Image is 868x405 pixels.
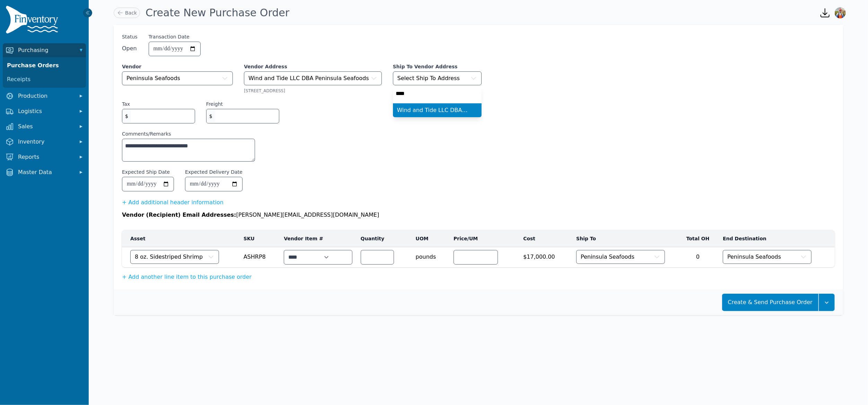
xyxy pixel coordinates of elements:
[130,250,219,264] button: 8 oz. Sidestriped Shrimp
[3,104,86,118] button: Logistics
[18,168,73,176] span: Master Data
[397,74,460,83] span: Select Ship To Address
[677,247,719,268] td: 0
[248,74,369,83] span: Wind and Tide LLC DBA Peninsula Seafoods
[236,212,379,218] span: [PERSON_NAME][EMAIL_ADDRESS][DOMAIN_NAME]
[3,135,86,149] button: Inventory
[18,138,73,146] span: Inventory
[576,250,665,264] button: Peninsula Seafoods
[244,88,382,94] div: [STREET_ADDRESS]
[3,43,86,57] button: Purchasing
[3,89,86,103] button: Production
[3,165,86,179] button: Master Data
[244,71,382,85] button: Wind and Tide LLC DBA Peninsula Seafoods
[449,230,519,247] th: Price/UM
[239,230,280,247] th: SKU
[122,71,233,85] button: Peninsula Seafoods
[572,230,677,247] th: Ship To
[719,230,824,247] th: End Destination
[126,74,180,83] span: Peninsula Seafoods
[185,169,243,175] label: Expected Delivery Date
[122,212,236,218] span: Vendor (Recipient) Email Addresses:
[122,44,138,53] span: Open
[122,273,252,281] button: + Add another line item to this purchase order
[149,33,190,40] label: Transaction Date
[122,109,131,123] span: $
[723,250,812,264] button: Peninsula Seafoods
[722,294,818,311] button: Create & Send Purchase Order
[393,63,482,70] label: Ship To Vendor Address
[122,101,130,107] label: Tax
[3,120,86,133] button: Sales
[4,59,85,72] a: Purchase Orders
[6,6,61,36] img: Finventory
[207,109,215,123] span: $
[122,63,233,70] label: Vendor
[122,198,223,207] button: + Add additional header information
[280,230,356,247] th: Vendor Item #
[135,253,203,261] span: 8 oz. Sidestriped Shrimp
[3,150,86,164] button: Reports
[18,107,73,115] span: Logistics
[18,153,73,161] span: Reports
[4,72,85,86] a: Receipts
[393,87,482,101] input: Select Ship To Address
[835,7,846,18] img: Sera Wheeler
[122,230,239,247] th: Asset
[114,8,140,18] a: Back
[206,101,223,107] label: Freight
[393,103,482,117] ul: Select Ship To Address
[244,63,382,70] label: Vendor Address
[727,253,781,261] span: Peninsula Seafoods
[122,169,170,175] label: Expected Ship Date
[523,250,568,261] span: $17,000.00
[122,33,138,40] span: Status
[412,230,449,247] th: UOM
[416,250,445,261] span: pounds
[146,7,289,19] h1: Create New Purchase Order
[18,122,73,131] span: Sales
[519,230,572,247] th: Cost
[677,230,719,247] th: Total OH
[357,230,412,247] th: Quantity
[581,253,634,261] span: Peninsula Seafoods
[397,106,469,114] span: Wind and Tide LLC DBA Peninsula Seafoods
[239,247,280,268] td: ASHRP8
[18,92,73,100] span: Production
[393,71,482,85] button: Select Ship To Address
[122,130,255,137] label: Comments/Remarks
[18,46,73,54] span: Purchasing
